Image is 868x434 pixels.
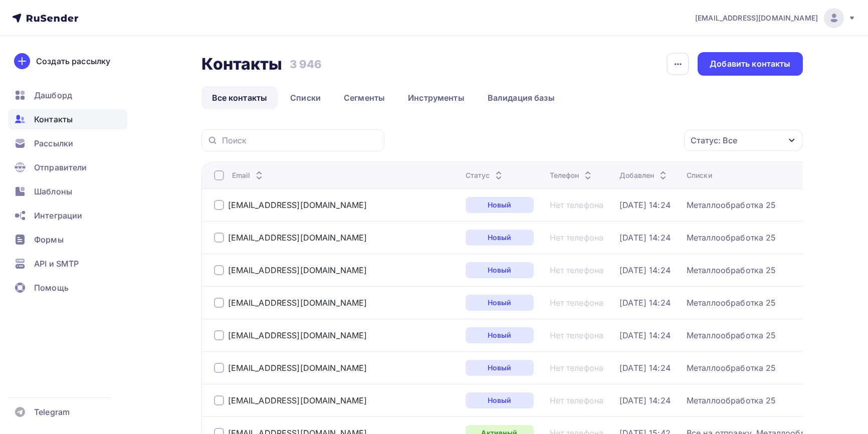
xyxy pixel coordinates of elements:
[333,86,395,109] a: Сегменты
[34,258,79,270] span: API и SMTP
[619,298,671,308] a: [DATE] 14:24
[466,262,534,278] a: Новый
[34,282,69,294] span: Помощь
[222,135,378,146] input: Поиск
[466,230,534,246] a: Новый
[228,298,367,308] a: [EMAIL_ADDRESS][DOMAIN_NAME]
[228,265,367,275] a: [EMAIL_ADDRESS][DOMAIN_NAME]
[691,134,737,146] div: Статус: Все
[228,395,367,405] a: [EMAIL_ADDRESS][DOMAIN_NAME]
[34,185,72,197] span: Шаблоны
[397,86,475,109] a: Инструменты
[687,200,776,210] a: Металлообработка 25
[466,170,505,180] div: Статус
[550,298,604,308] a: Нет телефона
[34,89,72,101] span: Дашборд
[687,170,712,180] div: Списки
[228,200,367,210] a: [EMAIL_ADDRESS][DOMAIN_NAME]
[466,360,534,376] a: Новый
[466,295,534,311] a: Новый
[228,363,367,373] a: [EMAIL_ADDRESS][DOMAIN_NAME]
[619,170,669,180] div: Добавлен
[619,200,671,210] a: [DATE] 14:24
[550,170,594,180] div: Телефон
[8,157,127,177] a: Отправители
[619,265,671,275] a: [DATE] 14:24
[36,55,110,67] div: Создать рассылку
[687,265,776,275] a: Металлообработка 25
[687,363,776,373] a: Металлообработка 25
[8,230,127,250] a: Формы
[228,330,367,340] a: [EMAIL_ADDRESS][DOMAIN_NAME]
[8,181,127,201] a: Шаблоны
[8,133,127,153] a: Рассылки
[34,406,70,418] span: Telegram
[550,265,604,275] a: Нет телефона
[687,395,776,405] a: Металлообработка 25
[8,85,127,105] a: Дашборд
[550,200,604,210] a: Нет телефона
[466,197,534,213] a: Новый
[550,395,604,405] a: Нет телефона
[684,129,803,151] button: Статус: Все
[34,137,73,149] span: Рассылки
[34,209,82,222] span: Интеграции
[619,330,671,340] a: [DATE] 14:24
[34,113,73,125] span: Контакты
[466,327,534,343] div: Новый
[687,233,776,243] a: Металлообработка 25
[695,13,818,23] span: [EMAIL_ADDRESS][DOMAIN_NAME]
[619,233,671,243] a: [DATE] 14:24
[201,54,283,74] h2: Контакты
[687,298,776,308] a: Металлообработка 25
[710,58,790,70] div: Добавить контакты
[619,395,671,405] a: [DATE] 14:24
[228,233,367,243] a: [EMAIL_ADDRESS][DOMAIN_NAME]
[550,330,604,340] a: Нет телефона
[34,161,87,173] span: Отправители
[550,233,604,243] a: Нет телефона
[290,57,322,71] h3: 3 946
[280,86,331,109] a: Списки
[232,170,266,180] div: Email
[550,363,604,373] a: Нет телефона
[687,330,776,340] a: Металлообработка 25
[477,86,565,109] a: Валидация базы
[8,109,127,129] a: Контакты
[466,392,534,408] a: Новый
[619,363,671,373] a: [DATE] 14:24
[34,234,64,246] span: Формы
